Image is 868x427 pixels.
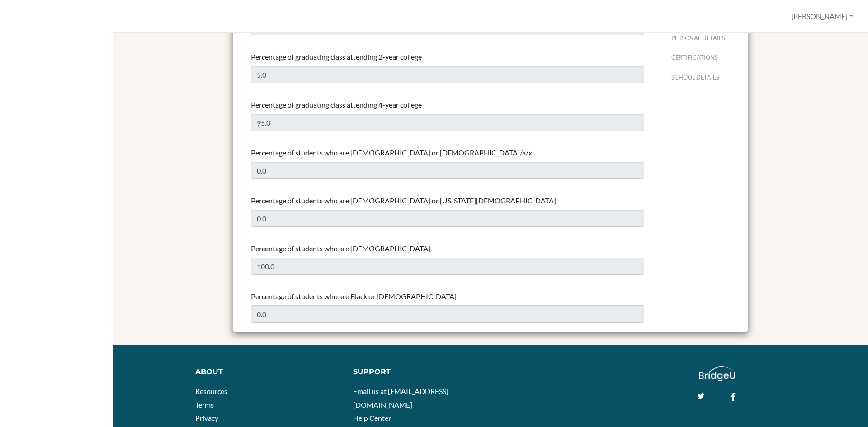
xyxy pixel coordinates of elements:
[251,244,430,253] span: Percentage of students who are [DEMOGRAPHIC_DATA]
[251,292,457,300] span: Percentage of students who are Black or [DEMOGRAPHIC_DATA]
[195,366,333,377] div: About
[787,8,857,25] button: [PERSON_NAME]
[353,387,448,409] a: Email us at [EMAIL_ADDRESS][DOMAIN_NAME]
[251,196,556,205] span: Percentage of students who are [DEMOGRAPHIC_DATA] or [US_STATE][DEMOGRAPHIC_DATA]
[353,366,481,377] div: Support
[251,52,422,61] span: Percentage of graduating class attending 2-year college
[195,413,218,422] a: Privacy
[699,366,736,381] img: logo_white@2x-f4f0deed5e89b7ecb1c2cc34c3e3d731f90f0f143d5ea2071677605dd97b5244.png
[662,70,748,85] button: SCHOOL DETAILS
[662,50,748,66] button: CERTIFICATIONS
[251,100,422,109] span: Percentage of graduating class attending 4-year college
[353,413,391,422] a: Help Center
[195,387,227,395] a: Resources
[251,148,532,157] span: Percentage of students who are [DEMOGRAPHIC_DATA] or [DEMOGRAPHIC_DATA]/a/x
[662,30,748,46] button: PERSONAL DETAILS
[195,400,214,409] a: Terms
